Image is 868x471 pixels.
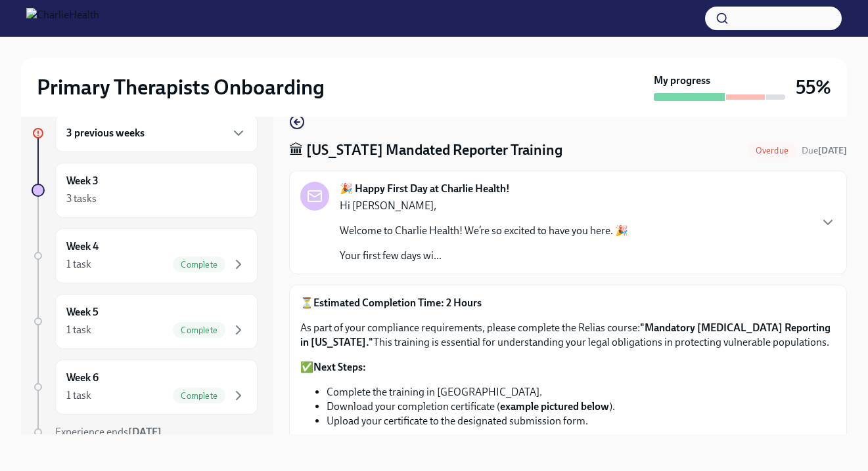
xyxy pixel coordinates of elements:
[173,260,225,270] span: Complete
[128,426,162,438] strong: [DATE]
[796,75,831,99] h3: 55%
[802,145,847,156] span: Due
[66,174,99,188] h6: Week 3
[32,359,258,415] a: Week 61 taskComplete
[313,297,482,309] strong: Estimated Completion Time: 2 Hours
[66,239,99,254] h6: Week 4
[300,360,836,375] p: ✅
[66,305,99,319] h6: Week 5
[500,400,609,413] strong: example pictured below
[313,361,366,373] strong: Next Steps:
[654,73,710,88] strong: My progress
[37,74,325,100] h2: Primary Therapists Onboarding
[289,140,562,160] h4: 🏛 [US_STATE] Mandated Reporter Training
[32,294,258,349] a: Week 51 taskComplete
[327,414,836,428] li: Upload your certificate to the designated submission form.
[340,199,628,213] p: Hi [PERSON_NAME],
[340,224,628,238] p: Welcome to Charlie Health! We’re so excited to have you here. 🎉
[32,228,258,283] a: Week 41 taskComplete
[818,145,847,156] strong: [DATE]
[300,321,836,350] p: As part of your compliance requirements, please complete the Relias course: This training is esse...
[66,371,99,385] h6: Week 6
[340,249,628,263] p: Your first few days wi...
[26,8,99,29] img: CharlieHealth
[66,126,145,140] h6: 3 previous weeks
[173,391,225,401] span: Complete
[55,114,258,152] div: 3 previous weeks
[300,296,836,310] p: ⏳
[66,323,91,337] div: 1 task
[173,325,225,335] span: Complete
[66,257,91,272] div: 1 task
[55,426,162,438] span: Experience ends
[327,385,836,399] li: Complete the training in [GEOGRAPHIC_DATA].
[66,192,97,206] div: 3 tasks
[32,163,258,218] a: Week 33 tasks
[748,146,796,155] span: Overdue
[340,182,510,196] strong: 🎉 Happy First Day at Charlie Health!
[327,399,836,414] li: Download your completion certificate ( ).
[66,388,91,403] div: 1 task
[802,144,847,157] span: August 15th, 2025 09:00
